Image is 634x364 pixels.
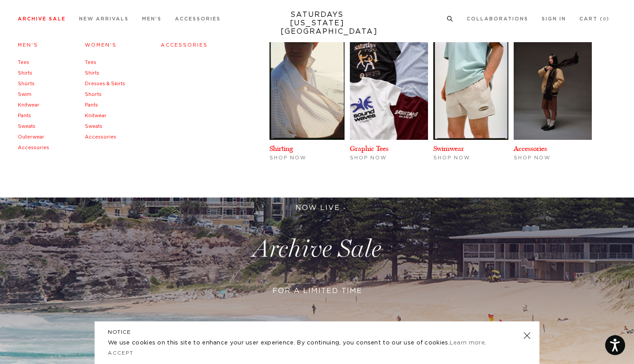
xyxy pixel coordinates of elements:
[142,16,162,21] a: Men's
[85,71,99,75] a: Shirts
[175,16,221,21] a: Accessories
[269,144,293,153] a: Shirting
[85,135,116,139] a: Accessories
[85,60,96,65] a: Tees
[433,144,464,153] a: Swimwear
[161,43,208,47] a: Accessories
[18,113,31,118] a: Pants
[281,11,354,36] a: SATURDAYS[US_STATE][GEOGRAPHIC_DATA]
[18,71,32,75] a: Shirts
[85,103,98,107] a: Pants
[85,113,107,118] a: Knitwear
[85,124,103,129] a: Sweats
[18,16,66,21] a: Archive Sale
[79,16,129,21] a: New Arrivals
[18,43,38,47] a: Men's
[603,17,606,21] small: 0
[18,81,35,86] a: Shorts
[18,145,49,150] a: Accessories
[108,351,134,356] a: Accept
[542,16,566,21] a: Sign In
[18,60,29,65] a: Tees
[85,81,125,86] a: Dresses & Skirts
[467,16,528,21] a: Collaborations
[108,339,495,348] p: We use cookies on this site to enhance your user experience. By continuing, you consent to our us...
[85,92,102,97] a: Shorts
[450,340,485,346] a: Learn more
[18,103,40,107] a: Knitwear
[108,328,526,336] h5: NOTICE
[85,43,117,47] a: Women's
[18,92,32,97] a: Swim
[579,16,610,21] a: Cart (0)
[514,144,547,153] a: Accessories
[350,144,388,153] a: Graphic Tees
[18,124,36,129] a: Sweats
[18,135,44,139] a: Outerwear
